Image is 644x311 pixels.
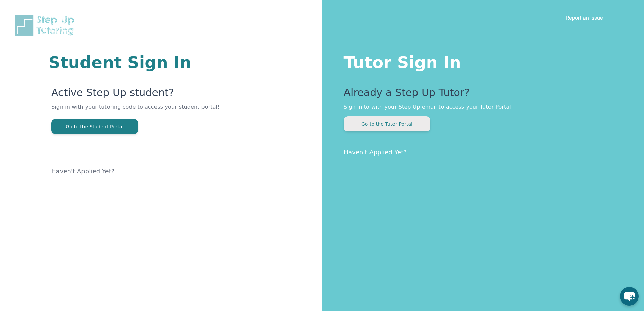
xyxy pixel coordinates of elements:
[620,287,639,306] button: chat-button
[344,116,430,131] button: Go to the Tutor Portal
[51,87,241,103] p: Active Step Up student?
[344,51,617,70] h1: Tutor Sign In
[51,103,241,119] p: Sign in with your tutoring code to access your student portal!
[566,14,603,21] a: Report an Issue
[49,54,241,70] h1: Student Sign In
[51,119,138,134] button: Go to the Student Portal
[51,168,115,175] a: Haven't Applied Yet?
[344,149,407,156] a: Haven't Applied Yet?
[344,87,617,103] p: Already a Step Up Tutor?
[344,120,430,127] a: Go to the Tutor Portal
[51,123,138,130] a: Go to the Student Portal
[14,14,78,37] img: Step Up Tutoring horizontal logo
[344,103,617,111] p: Sign in to with your Step Up email to access your Tutor Portal!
